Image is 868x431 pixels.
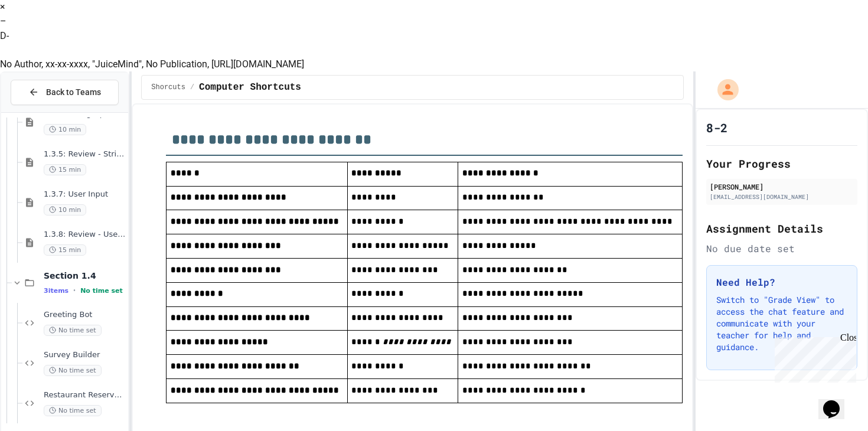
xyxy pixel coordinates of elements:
iframe: chat widget [770,332,856,383]
span: Survey Builder [44,350,126,360]
h1: 8-2 [706,119,727,136]
span: No time set [44,325,102,336]
span: 1.3.5: Review - String Operators [44,149,126,159]
span: / [190,83,194,92]
p: Switch to "Grade View" to access the chat feature and communicate with your teacher for help and ... [716,294,847,353]
span: 15 min [44,164,86,175]
span: 10 min [44,204,86,215]
div: [PERSON_NAME] [710,181,854,192]
span: 15 min [44,244,86,256]
span: Computer Shortcuts [199,80,301,94]
span: Greeting Bot [44,310,126,320]
h3: Need Help? [716,275,847,289]
span: Section 1.4 [44,270,126,281]
span: 1.3.4: String Operators [44,109,126,119]
span: • [73,286,76,295]
div: Chat with us now!Close [5,5,81,75]
button: Back to Teams [11,80,119,105]
span: Restaurant Reservation System [44,390,126,400]
span: 1.3.8: Review - User Input [44,230,126,240]
div: My Account [705,76,742,103]
span: Back to Teams [46,86,101,99]
span: Shorcuts [151,83,185,92]
span: 10 min [44,124,86,135]
h2: Assignment Details [706,220,857,237]
div: [EMAIL_ADDRESS][DOMAIN_NAME] [710,192,854,201]
span: 1.3.7: User Input [44,190,126,200]
iframe: chat widget [818,384,856,419]
span: No time set [80,286,123,294]
h2: Your Progress [706,155,857,172]
span: No time set [44,365,102,376]
span: No time set [44,405,102,416]
span: 3 items [44,286,68,294]
div: No due date set [706,241,857,256]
